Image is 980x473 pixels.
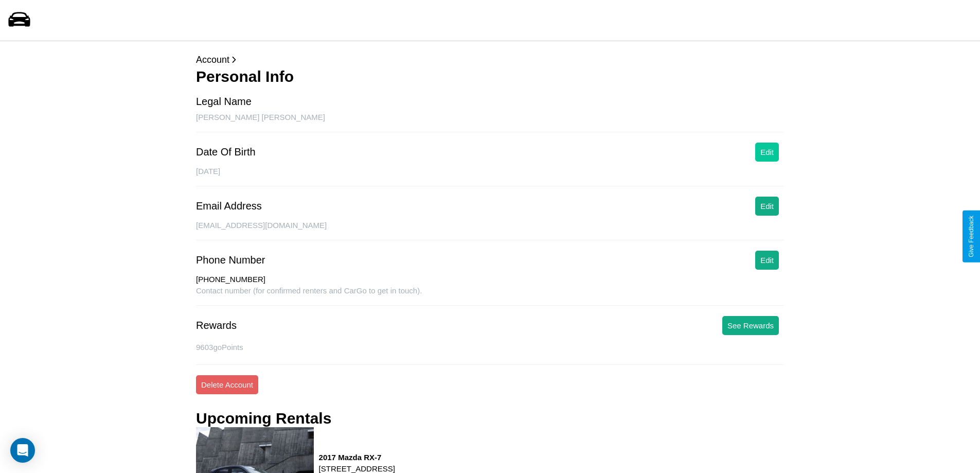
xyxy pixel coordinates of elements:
div: Phone Number [196,254,265,266]
button: Edit [755,251,779,270]
h3: Upcoming Rentals [196,410,331,427]
div: Date Of Birth [196,146,256,158]
button: Edit [755,197,779,216]
div: [DATE] [196,167,784,186]
div: [PERSON_NAME] [PERSON_NAME] [196,113,784,132]
div: Open Intercom Messenger [10,438,35,463]
h3: Personal Info [196,68,784,85]
div: Legal Name [196,96,252,108]
div: Email Address [196,200,262,212]
div: [EMAIL_ADDRESS][DOMAIN_NAME] [196,221,784,240]
button: See Rewards [722,316,779,335]
div: Give Feedback [968,216,975,257]
h3: 2017 Mazda RX-7 [319,453,395,462]
button: Delete Account [196,375,258,394]
button: Edit [755,143,779,162]
div: [PHONE_NUMBER] [196,275,784,286]
div: Contact number (for confirmed renters and CarGo to get in touch). [196,286,784,306]
p: 9603 goPoints [196,340,784,354]
div: Rewards [196,320,237,331]
p: Account [196,51,784,68]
